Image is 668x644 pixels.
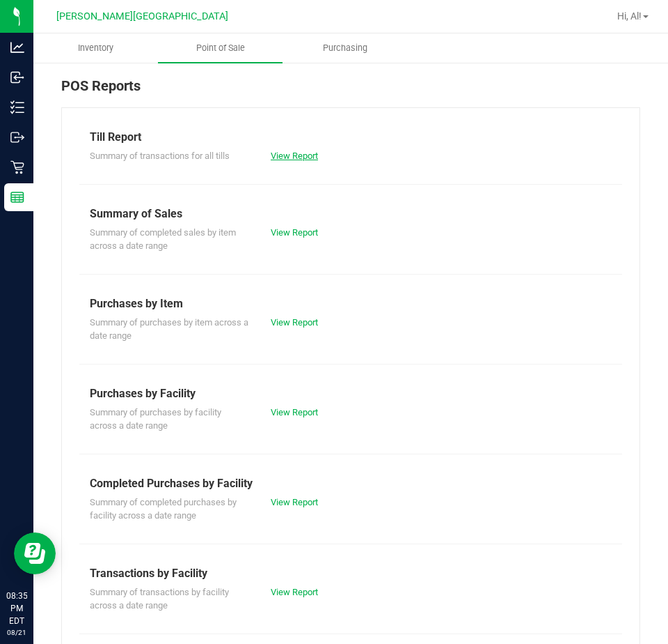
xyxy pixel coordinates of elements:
[90,587,229,611] span: Summary of transactions by facility across a date range
[90,407,221,431] span: Summary of purchases by facility across a date range
[90,129,612,146] div: Till Report
[90,497,237,521] span: Summary of completed purchases by facility across a date range
[271,151,318,161] a: View Report
[61,75,640,107] div: POS Reports
[90,475,612,492] div: Completed Purchases by Facility
[90,385,612,402] div: Purchases by Facility
[90,227,236,252] span: Summary of completed sales by item across a date range
[283,33,407,63] a: Purchasing
[271,407,318,417] a: View Report
[10,100,24,114] inline-svg: Inventory
[271,317,318,328] a: View Report
[10,190,24,204] inline-svg: Reports
[10,130,24,144] inline-svg: Outbound
[90,151,230,161] span: Summary of transactions for all tills
[271,227,318,238] a: View Report
[90,565,612,582] div: Transactions by Facility
[6,627,27,638] p: 08/21
[90,296,612,312] div: Purchases by Item
[90,206,612,222] div: Summary of Sales
[14,532,56,574] iframe: Resource center
[177,42,264,54] span: Point of Sale
[10,160,24,174] inline-svg: Retail
[90,317,248,342] span: Summary of purchases by item across a date range
[10,70,24,84] inline-svg: Inbound
[304,42,386,54] span: Purchasing
[271,497,318,507] a: View Report
[271,587,318,597] a: View Report
[158,33,283,63] a: Point of Sale
[33,33,158,63] a: Inventory
[6,590,27,627] p: 08:35 PM EDT
[59,42,132,54] span: Inventory
[617,10,642,22] span: Hi, Al!
[10,40,24,54] inline-svg: Analytics
[56,10,228,22] span: [PERSON_NAME][GEOGRAPHIC_DATA]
